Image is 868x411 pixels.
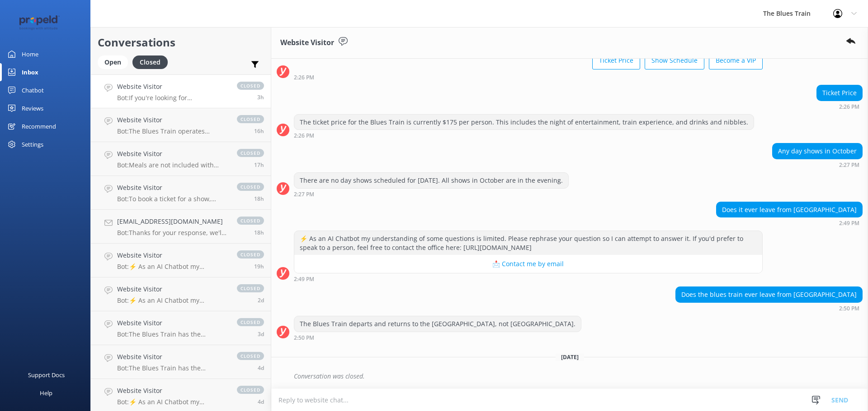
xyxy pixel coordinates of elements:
div: Aug 31 2025 02:26pm (UTC +10:00) Australia/Sydney [294,74,763,80]
p: Bot: ⚡ As an AI Chatbot my understanding of some questions is limited. Please rephrase your quest... [117,398,228,406]
a: Website VisitorBot:⚡ As an AI Chatbot my understanding of some questions is limited. Please rephr... [91,277,271,311]
div: Inbox [22,63,38,81]
p: Bot: Meals are not included with your ticket. However, your ticket does include a nibbles box. Yo... [117,161,228,169]
a: Website VisitorBot:The Blues Train operates between October and May, mostly on Saturdays and some... [91,108,271,142]
div: 2025-09-01T23:36:13.470 [277,369,863,384]
div: Any day shows in October [773,143,862,159]
span: Sep 06 2025 09:29am (UTC +10:00) Australia/Sydney [258,330,264,338]
h2: Conversations [98,34,264,51]
h4: Website Visitor [117,352,228,362]
h4: Website Visitor [117,82,228,92]
div: Open [98,55,128,69]
span: Sep 08 2025 06:32pm (UTC +10:00) Australia/Sydney [254,161,264,169]
div: Recommend [22,117,56,135]
p: Bot: The Blues Train operates between October and May, mostly on Saturdays and some Fridays. It d... [117,127,228,135]
span: Sep 07 2025 10:16am (UTC +10:00) Australia/Sydney [258,296,264,304]
h4: Website Visitor [117,318,228,328]
strong: 2:49 PM [839,221,859,226]
div: The Blues Train departs and returns to the [GEOGRAPHIC_DATA], not [GEOGRAPHIC_DATA]. [294,316,581,332]
span: [DATE] [556,353,584,361]
strong: 2:49 PM [294,277,314,282]
div: Chatbot [22,81,44,99]
div: Support Docs [28,366,65,384]
button: Show Schedule [645,51,704,69]
span: Sep 04 2025 02:45pm (UTC +10:00) Australia/Sydney [258,398,264,406]
button: 📩 Contact me by email [294,255,762,273]
a: Website VisitorBot:If you're looking for accommodation near The Blues Train, you can check out th... [91,74,271,108]
a: Website VisitorBot:To book a ticket for a show, please visit our booking page and select the appr... [91,176,271,210]
h4: Website Visitor [117,386,228,396]
span: Sep 04 2025 09:06pm (UTC +10:00) Australia/Sydney [258,364,264,372]
strong: 2:26 PM [294,75,314,80]
div: Aug 31 2025 02:50pm (UTC +10:00) Australia/Sydney [675,305,863,311]
p: Bot: The Blues Train has the following shows scheduled: - [DATE]: Saturdays on the 4th, 11th, 18t... [117,364,228,372]
div: Aug 31 2025 02:27pm (UTC +10:00) Australia/Sydney [772,162,863,168]
strong: 2:50 PM [839,306,859,311]
h4: Website Visitor [117,250,228,260]
span: closed [237,250,264,259]
h4: [EMAIL_ADDRESS][DOMAIN_NAME] [117,217,228,226]
div: Does it ever leave from [GEOGRAPHIC_DATA] [717,202,862,217]
div: Conversation was closed. [294,369,863,384]
h3: Website Visitor [280,37,334,49]
div: Aug 31 2025 02:50pm (UTC +10:00) Australia/Sydney [294,334,581,341]
div: Help [40,384,52,402]
span: closed [237,115,264,123]
strong: 2:27 PM [294,192,314,197]
h4: Website Visitor [117,149,228,159]
div: Aug 31 2025 02:49pm (UTC +10:00) Australia/Sydney [294,276,763,282]
div: Reviews [22,99,43,117]
span: Sep 08 2025 05:24pm (UTC +10:00) Australia/Sydney [254,229,264,236]
a: Website VisitorBot:Meals are not included with your ticket. However, your ticket does include a n... [91,142,271,176]
a: Website VisitorBot:The Blues Train has the following shows scheduled: - [DATE]: Saturdays on the ... [91,311,271,345]
p: Bot: ⚡ As an AI Chatbot my understanding of some questions is limited. Please rephrase your quest... [117,263,228,271]
p: Bot: If you're looking for accommodation near The Blues Train, you can check out the list of acco... [117,94,228,102]
span: Sep 08 2025 07:32pm (UTC +10:00) Australia/Sydney [254,127,264,135]
div: Aug 31 2025 02:49pm (UTC +10:00) Australia/Sydney [716,220,863,226]
div: Aug 31 2025 02:27pm (UTC +10:00) Australia/Sydney [294,191,569,197]
span: closed [237,183,264,191]
div: Aug 31 2025 02:26pm (UTC +10:00) Australia/Sydney [294,132,754,139]
span: Sep 08 2025 04:37pm (UTC +10:00) Australia/Sydney [254,263,264,270]
strong: 2:50 PM [294,335,314,341]
a: [EMAIL_ADDRESS][DOMAIN_NAME]Bot:Thanks for your response, we'll get back to you as soon as we can... [91,210,271,244]
div: Ticket Price [817,85,862,101]
a: Open [98,57,132,67]
h4: Website Visitor [117,183,228,193]
h4: Website Visitor [117,284,228,294]
p: Bot: The Blues Train has the following shows scheduled: - [DATE]: Saturdays on the 4th, 11th, 18t... [117,330,228,338]
span: Sep 09 2025 08:48am (UTC +10:00) Australia/Sydney [257,93,264,101]
span: closed [237,82,264,90]
div: There are no day shows scheduled for [DATE]. All shows in October are in the evening. [294,173,568,188]
a: Website VisitorBot:⚡ As an AI Chatbot my understanding of some questions is limited. Please rephr... [91,244,271,277]
p: Bot: To book a ticket for a show, please visit our booking page and select the appropriate show: ... [117,195,228,203]
div: Does the blues train ever leave from [GEOGRAPHIC_DATA] [676,287,862,302]
div: ⚡ As an AI Chatbot my understanding of some questions is limited. Please rephrase your question s... [294,231,762,255]
p: Bot: Thanks for your response, we'll get back to you as soon as we can during opening hours. [117,229,228,237]
span: Sep 08 2025 05:31pm (UTC +10:00) Australia/Sydney [254,195,264,203]
button: Ticket Price [592,51,640,69]
div: Home [22,45,38,63]
strong: 2:26 PM [839,104,859,110]
span: closed [237,284,264,292]
strong: 2:26 PM [294,133,314,139]
div: Settings [22,135,43,153]
div: Aug 31 2025 02:26pm (UTC +10:00) Australia/Sydney [816,103,863,110]
p: Bot: ⚡ As an AI Chatbot my understanding of some questions is limited. Please rephrase your quest... [117,296,228,305]
span: closed [237,149,264,157]
img: 12-1677471078.png [14,15,66,30]
strong: 2:27 PM [839,162,859,168]
a: Website VisitorBot:The Blues Train has the following shows scheduled: - [DATE]: Saturdays on the ... [91,345,271,379]
span: closed [237,217,264,225]
span: closed [237,318,264,326]
a: Closed [132,57,172,67]
div: Closed [132,55,168,69]
span: closed [237,352,264,360]
button: Become a VIP [709,51,763,69]
h4: Website Visitor [117,115,228,125]
span: closed [237,386,264,394]
div: The ticket price for the Blues Train is currently $175 per person. This includes the night of ent... [294,115,754,130]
